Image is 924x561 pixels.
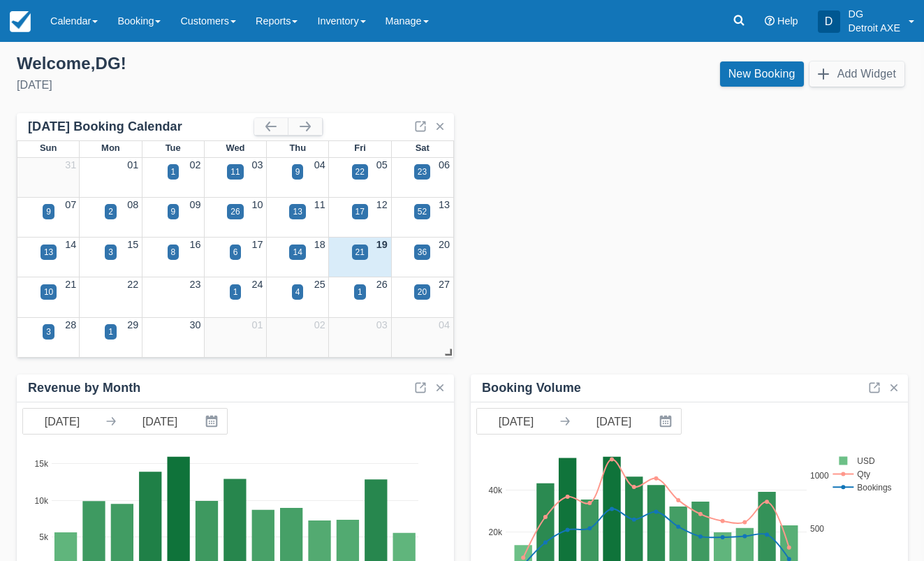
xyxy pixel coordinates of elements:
[252,279,263,290] a: 24
[233,286,238,298] div: 1
[46,205,51,218] div: 9
[65,239,76,250] a: 14
[439,319,450,330] a: 04
[849,21,900,35] p: Detroit AXE
[40,143,57,153] span: Sun
[314,239,325,250] a: 18
[233,246,238,258] div: 6
[17,77,451,94] div: [DATE]
[314,199,325,210] a: 11
[17,53,451,74] div: Welcome , DG !
[121,409,199,434] input: End Date
[171,246,176,258] div: 8
[289,143,306,153] span: Thu
[23,409,101,434] input: Start Date
[295,286,300,298] div: 4
[189,239,200,250] a: 16
[189,159,200,170] a: 02
[189,319,200,330] a: 30
[418,166,427,178] div: 23
[65,159,76,170] a: 31
[65,319,76,330] a: 28
[230,166,240,178] div: 11
[777,15,798,27] span: Help
[108,326,113,338] div: 1
[314,279,325,290] a: 25
[416,143,430,153] span: Sat
[252,239,263,250] a: 17
[765,16,775,26] i: Help
[44,286,53,298] div: 10
[189,279,200,290] a: 23
[295,166,300,178] div: 9
[575,409,653,434] input: End Date
[199,409,227,434] button: Interact with the calendar and add the check-in date for your trip.
[358,286,362,298] div: 1
[653,409,681,434] button: Interact with the calendar and add the check-in date for your trip.
[376,319,388,330] a: 03
[127,159,138,170] a: 01
[818,10,840,33] div: D
[65,279,76,290] a: 21
[226,143,244,153] span: Wed
[354,143,366,153] span: Fri
[252,159,263,170] a: 03
[166,143,181,153] span: Tue
[108,205,113,218] div: 2
[252,319,263,330] a: 01
[439,159,450,170] a: 06
[252,199,263,210] a: 10
[376,199,388,210] a: 12
[65,199,76,210] a: 07
[418,246,427,258] div: 36
[230,205,240,218] div: 26
[439,279,450,290] a: 27
[376,159,388,170] a: 05
[127,239,138,250] a: 15
[418,205,427,218] div: 52
[108,246,113,258] div: 3
[28,380,140,396] div: Revenue by Month
[314,319,325,330] a: 02
[376,279,388,290] a: 26
[44,246,53,258] div: 13
[101,143,120,153] span: Mon
[355,166,365,178] div: 22
[355,246,365,258] div: 21
[355,205,365,218] div: 17
[809,61,904,87] button: Add Widget
[720,61,804,87] a: New Booking
[293,205,302,218] div: 13
[127,199,138,210] a: 08
[849,7,900,21] p: DG
[376,239,388,250] a: 19
[314,159,325,170] a: 04
[10,11,31,32] img: checkfront-main-nav-mini-logo.png
[439,199,450,210] a: 13
[439,239,450,250] a: 20
[171,166,176,178] div: 1
[28,119,254,135] div: [DATE] Booking Calendar
[171,205,176,218] div: 9
[127,319,138,330] a: 29
[477,409,555,434] input: Start Date
[418,286,427,298] div: 20
[482,380,581,396] div: Booking Volume
[293,246,302,258] div: 14
[127,279,138,290] a: 22
[46,326,51,338] div: 3
[189,199,200,210] a: 09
